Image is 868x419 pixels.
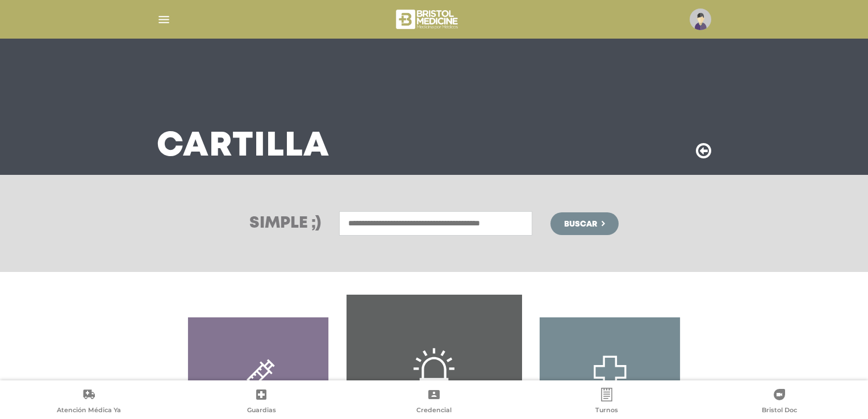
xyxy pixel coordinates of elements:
[348,388,520,417] a: Credencial
[762,406,797,416] span: Bristol Doc
[693,388,866,417] a: Bristol Doc
[2,388,175,417] a: Atención Médica Ya
[157,12,171,27] img: Cober_menu-lines-white.svg
[416,406,452,416] span: Credencial
[249,216,321,232] h3: Simple ;)
[595,406,618,416] span: Turnos
[550,212,619,235] button: Buscar
[690,9,711,30] img: profile-placeholder.svg
[394,6,462,33] img: bristol-medicine-blanco.png
[520,388,693,417] a: Turnos
[157,132,329,161] h3: Cartilla
[564,220,597,228] span: Buscar
[57,406,121,416] span: Atención Médica Ya
[175,388,348,417] a: Guardias
[247,406,276,416] span: Guardias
